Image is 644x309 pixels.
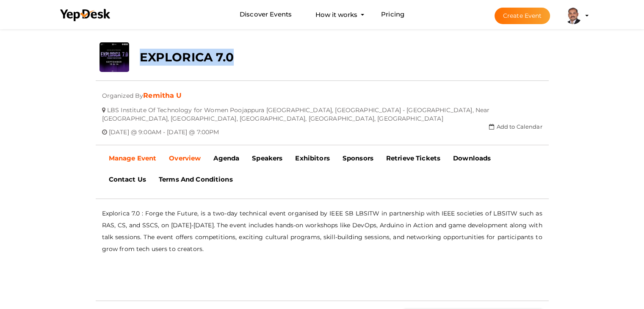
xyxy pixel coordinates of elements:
b: Sponsors [343,154,373,162]
button: Create Event [495,8,550,24]
b: Overview [169,154,201,162]
a: Add to Calendar [489,123,542,130]
a: Exhibitors [289,148,336,169]
b: Exhibitors [295,154,329,162]
span: Organized By [102,86,144,99]
a: Speakers [246,148,289,169]
b: Downloads [453,154,491,162]
b: Manage Event [109,154,157,162]
img: EPD85FQV_small.jpeg [565,7,582,24]
b: Retrieve Tickets [386,154,440,162]
a: Terms And Conditions [152,169,239,190]
b: Contact Us [109,175,146,183]
a: Downloads [447,148,497,169]
button: How it works [313,7,360,22]
a: Manage Event [102,148,163,169]
span: [DATE] @ 9:00AM - [DATE] @ 7:00PM [109,122,219,136]
a: Agenda [207,148,246,169]
b: Terms And Conditions [159,175,233,183]
a: Discover Events [240,7,292,22]
a: Overview [163,148,207,169]
p: Explorica 7.0 : Forge the Future, is a two-day technical event organised by IEEE SB LBSITW in par... [102,207,542,255]
a: Contact Us [102,169,152,190]
span: LBS Institute Of Technology for Women Poojappura [GEOGRAPHIC_DATA], [GEOGRAPHIC_DATA] - [GEOGRAPH... [102,100,490,122]
b: EXPLORICA 7.0 [140,50,234,64]
a: Pricing [381,7,404,22]
b: Speakers [252,154,282,162]
b: Agenda [213,154,239,162]
a: Remitha U [143,91,182,99]
a: Sponsors [336,148,380,169]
